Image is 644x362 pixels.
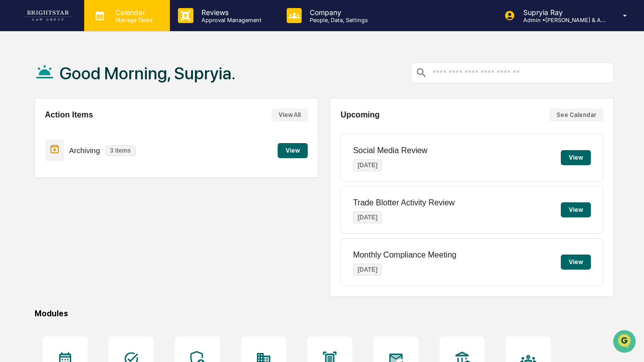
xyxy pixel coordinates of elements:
[24,11,72,21] img: logo
[353,159,382,171] p: [DATE]
[302,17,373,24] p: People, Data, Settings
[561,255,591,270] button: View
[353,198,455,207] p: Trade Blotter Activity Review
[6,123,69,141] a: 🖐️Preclearance
[353,146,427,155] p: Social Media Review
[515,17,608,24] p: Admin • [PERSON_NAME] & Associates
[10,128,18,136] div: 🖐️
[193,8,267,17] p: Reviews
[6,142,67,160] a: 🔎Data Lookup
[69,146,100,155] p: Archiving
[302,8,373,17] p: Company
[105,145,136,156] p: 3 items
[353,211,382,223] p: [DATE]
[612,329,639,356] iframe: Open customer support
[34,87,131,95] div: We're offline, we'll be back soon
[69,123,128,141] a: 🗄️Attestations
[549,108,603,122] button: See Calendar
[71,170,121,178] a: Powered byPylon
[20,127,65,137] span: Preclearance
[278,145,308,155] a: View
[83,127,124,137] span: Attestations
[10,21,182,37] p: How can we help?
[272,108,308,122] button: View All
[35,309,614,318] div: Modules
[193,17,267,24] p: Approval Management
[100,170,121,178] span: Pylon
[561,202,591,217] button: View
[20,146,63,156] span: Data Lookup
[107,8,158,17] p: Calendar
[107,17,158,24] p: Manage Tasks
[353,251,456,260] p: Monthly Compliance Meeting
[45,110,93,119] h2: Action Items
[278,143,308,158] button: View
[60,63,236,83] h1: Good Morning, Supryia.
[10,147,18,155] div: 🔎
[353,264,382,276] p: [DATE]
[561,150,591,165] button: View
[340,110,379,119] h2: Upcoming
[515,8,608,17] p: Supryia Ray
[10,77,28,95] img: 1746055101610-c473b297-6a78-478c-a979-82029cc54cd1
[73,128,81,136] div: 🗄️
[170,80,182,92] button: Start new chat
[34,77,164,87] div: Start new chat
